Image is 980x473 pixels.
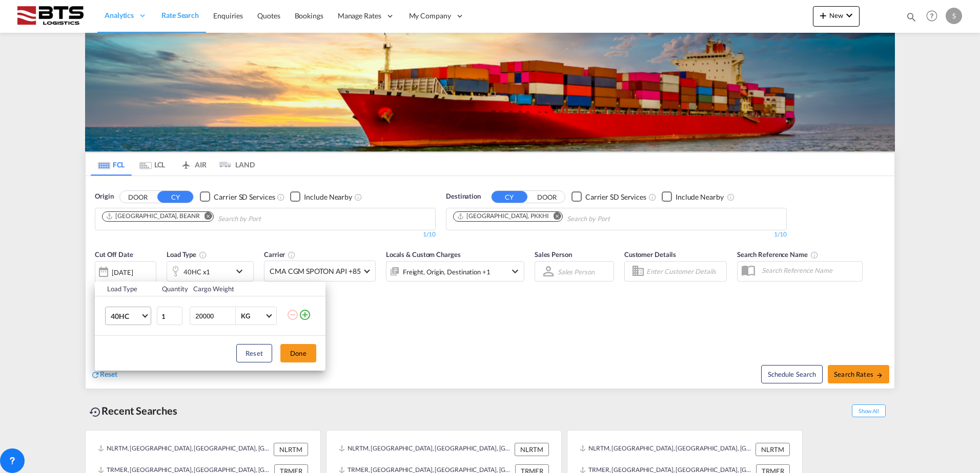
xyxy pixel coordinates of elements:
span: 40HC [111,311,140,321]
button: Done [280,344,316,362]
md-icon: icon-minus-circle-outline [287,309,299,321]
md-icon: icon-plus-circle-outline [299,309,311,321]
div: Cargo Weight [193,284,280,293]
input: Enter Weight [194,307,235,325]
input: Qty [157,307,182,325]
div: KG [241,312,250,320]
md-select: Choose: 40HC [105,307,151,325]
th: Load Type [95,282,156,296]
button: Reset [236,344,272,362]
th: Quantity [156,282,188,296]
